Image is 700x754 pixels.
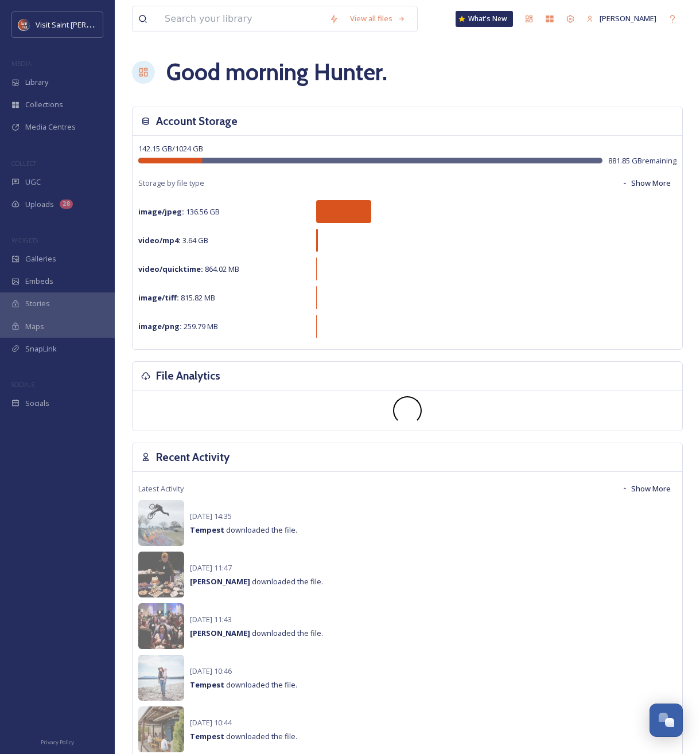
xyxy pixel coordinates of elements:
a: What's New [456,11,513,27]
span: downloaded the file. [190,679,297,690]
a: Privacy Policy [41,735,74,748]
strong: [PERSON_NAME] [190,628,250,638]
span: downloaded the file. [190,525,297,535]
span: Latest Activity [138,483,184,494]
h3: File Analytics [156,368,220,384]
span: Visit Saint [PERSON_NAME] [36,19,127,30]
img: e1ded346-a1ff-4801-84da-5f5090a5d3d2.jpg [138,655,184,701]
h3: Recent Activity [156,449,230,466]
span: 136.56 GB [138,206,220,217]
button: Open Chat [650,704,683,737]
span: 815.82 MB [138,292,215,303]
strong: [PERSON_NAME] [190,576,250,587]
span: [PERSON_NAME] [600,13,656,24]
span: 881.85 GB remaining [608,155,676,166]
img: cd3de868-bccb-411d-89f6-f22ad12f073e.jpg [138,552,184,597]
a: [PERSON_NAME] [581,7,662,30]
span: downloaded the file. [190,731,297,741]
img: 99ce7150-001a-490f-9180-a16a4be41655.jpg [138,603,184,649]
span: 142.15 GB / 1024 GB [138,143,203,154]
span: COLLECT [11,159,36,167]
span: SnapLink [25,343,57,354]
h1: Good morning Hunter . [166,55,387,89]
strong: Tempest [190,525,224,535]
span: [DATE] 10:44 [190,717,232,728]
span: 3.64 GB [138,235,208,245]
strong: video/quicktime : [138,264,203,274]
div: 28 [60,200,73,209]
h3: Account Storage [156,113,238,130]
span: Privacy Policy [41,739,74,746]
span: Embeds [25,276,53,287]
span: Media Centres [25,122,76,132]
a: View all files [344,7,411,30]
span: MEDIA [11,59,32,68]
span: Library [25,77,48,88]
span: Storage by file type [138,178,204,189]
img: 40a25e43-deaf-46a9-9a66-09f543c759dc.jpg [138,500,184,546]
span: SOCIALS [11,380,34,389]
button: Show More [616,172,676,194]
span: 864.02 MB [138,264,239,274]
span: [DATE] 14:35 [190,511,232,521]
span: [DATE] 11:43 [190,614,232,624]
img: 523ab70e-03ec-41bd-8331-04d4fb080a98.jpg [138,706,184,752]
button: Show More [616,478,676,500]
span: UGC [25,177,41,187]
strong: image/jpeg : [138,206,184,217]
span: 259.79 MB [138,321,218,331]
span: Galleries [25,253,56,264]
span: Stories [25,298,50,309]
span: Uploads [25,199,54,210]
strong: video/mp4 : [138,235,181,245]
span: WIDGETS [11,236,38,244]
img: Visit%20Saint%20Paul%20Updated%20Profile%20Image.jpg [18,19,30,30]
span: downloaded the file. [190,628,323,638]
span: downloaded the file. [190,576,323,587]
strong: image/png : [138,321,182,331]
span: Socials [25,398,49,409]
span: [DATE] 11:47 [190,562,232,573]
strong: Tempest [190,679,224,690]
input: Search your library [159,6,324,32]
strong: Tempest [190,731,224,741]
span: [DATE] 10:46 [190,666,232,676]
span: Collections [25,99,63,110]
strong: image/tiff : [138,292,179,303]
span: Maps [25,321,44,332]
